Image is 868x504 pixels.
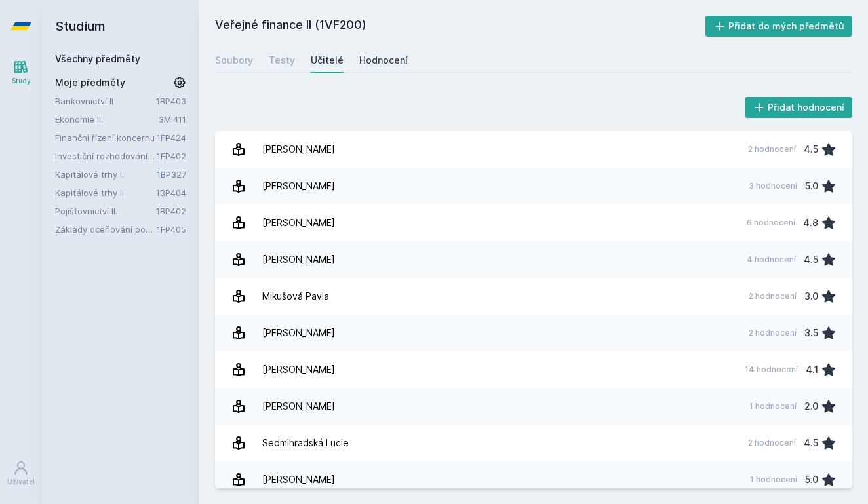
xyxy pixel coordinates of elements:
div: 2.0 [804,393,818,419]
div: [PERSON_NAME] [262,210,335,236]
a: Mikušová Pavla 2 hodnocení 3.0 [215,278,852,315]
a: [PERSON_NAME] 2 hodnocení 4.5 [215,131,852,168]
a: Soubory [215,47,253,73]
a: Study [3,52,39,92]
a: Základy oceňování podniku [55,223,157,236]
a: [PERSON_NAME] 6 hodnocení 4.8 [215,204,852,241]
a: [PERSON_NAME] 1 hodnocení 2.0 [215,388,852,425]
div: 4.5 [804,430,818,456]
div: Uživatel [7,477,35,487]
button: Přidat hodnocení [745,97,853,118]
a: 1BP327 [157,169,186,180]
div: 6 hodnocení [747,218,795,228]
a: Hodnocení [359,47,408,73]
a: Všechny předměty [55,53,140,64]
div: [PERSON_NAME] [262,136,335,163]
a: Testy [269,47,295,73]
a: 1FP402 [157,151,186,161]
div: Soubory [215,54,253,67]
button: Přidat do mých předmětů [705,16,853,37]
div: 14 hodnocení [745,364,798,375]
div: 5.0 [805,467,818,493]
a: 1BP402 [156,206,186,216]
div: 4.5 [804,136,818,163]
div: Sedmihradská Lucie [262,430,349,456]
div: Testy [269,54,295,67]
div: [PERSON_NAME] [262,320,335,346]
div: 3.0 [804,283,818,309]
div: Hodnocení [359,54,408,67]
div: 4.8 [803,210,818,236]
a: 1FP424 [157,132,186,143]
a: Učitelé [311,47,344,73]
div: [PERSON_NAME] [262,467,335,493]
div: Učitelé [311,54,344,67]
a: 1BP403 [156,96,186,106]
div: 2 hodnocení [749,291,797,301]
a: Finanční řízení koncernu [55,131,157,144]
div: [PERSON_NAME] [262,246,335,273]
div: 3 hodnocení [749,181,797,191]
div: 2 hodnocení [748,438,796,448]
div: 5.0 [805,173,818,199]
span: Moje předměty [55,76,125,89]
div: [PERSON_NAME] [262,357,335,383]
div: 1 hodnocení [749,401,797,412]
div: Study [12,76,31,86]
a: Ekonomie II. [55,113,159,126]
div: 1 hodnocení [750,475,797,485]
a: Kapitálové trhy II [55,186,156,199]
div: 2 hodnocení [749,328,797,338]
a: [PERSON_NAME] 14 hodnocení 4.1 [215,351,852,388]
a: Sedmihradská Lucie 2 hodnocení 4.5 [215,425,852,461]
a: Uživatel [3,454,39,494]
a: Pojišťovnictví II. [55,204,156,218]
a: [PERSON_NAME] 2 hodnocení 3.5 [215,315,852,351]
a: Bankovnictví II [55,94,156,107]
div: 3.5 [804,320,818,346]
h2: Veřejné finance II (1VF200) [215,16,705,37]
a: Investiční rozhodování a dlouhodobé financování [55,149,157,163]
div: 2 hodnocení [748,144,796,155]
div: 4.1 [806,357,818,383]
div: [PERSON_NAME] [262,393,335,419]
a: [PERSON_NAME] 1 hodnocení 5.0 [215,461,852,498]
a: 1BP404 [156,187,186,198]
div: 4.5 [804,246,818,273]
a: 1FP405 [157,224,186,235]
a: Kapitálové trhy I. [55,168,157,181]
div: 4 hodnocení [747,254,796,265]
div: [PERSON_NAME] [262,173,335,199]
a: [PERSON_NAME] 4 hodnocení 4.5 [215,241,852,278]
a: 3MI411 [159,114,186,125]
div: Mikušová Pavla [262,283,329,309]
a: [PERSON_NAME] 3 hodnocení 5.0 [215,168,852,204]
